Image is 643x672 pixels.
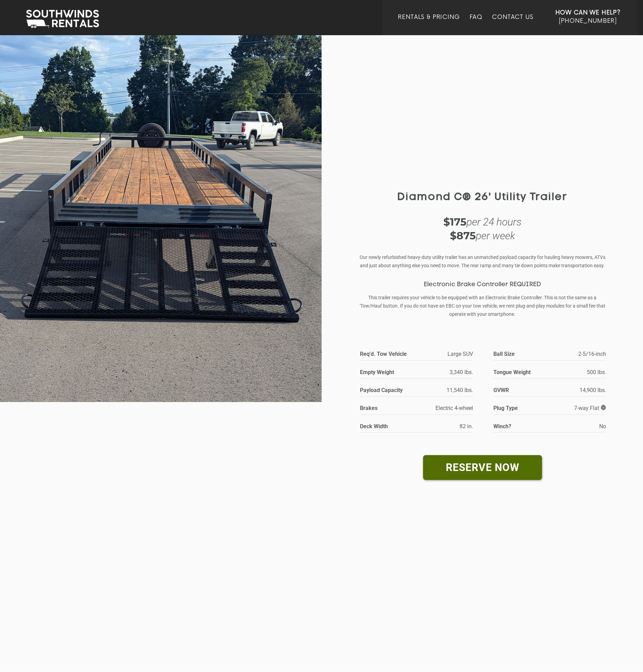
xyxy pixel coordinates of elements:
a: RESERVE NOW [423,455,542,480]
span: 7-way Flat [574,405,606,411]
p: Our newly refurbished heavy-duty utility trailer has an unmatched payload capacity for hauling he... [359,253,606,270]
a: Contact Us [492,14,533,35]
strong: How Can We Help? [555,9,621,16]
strong: Tongue Weight [493,368,546,377]
strong: Ball Size [493,349,558,359]
h1: Diamond C® 26' Utility Trailer [359,192,606,203]
strong: GVWR [493,385,546,395]
span: [PHONE_NUMBER] [559,18,617,24]
img: Southwinds Rentals Logo [22,8,102,30]
span: Large SUV [448,351,473,357]
strong: Deck Width [360,422,413,431]
strong: Brakes [360,403,413,413]
span: 14,900 lbs. [580,387,606,393]
span: 2-5/16-inch [578,351,606,357]
p: This trailer requires your vehicle to be equipped with an Electronic Brake Controller. This is no... [359,293,606,318]
a: FAQ [470,14,483,35]
strong: $875 [450,229,476,242]
span: 3,340 lbs. [450,369,473,375]
strong: Empty Weight [360,368,413,377]
h3: Electronic Brake Controller REQUIRED [359,281,606,288]
a: Rentals & Pricing [398,14,460,35]
span: 500 lbs. [587,369,606,375]
strong: $175 [443,215,466,228]
span: 11,540 lbs. [446,387,473,393]
strong: Payload Capacity [360,385,413,395]
span: 82 in. [460,423,473,430]
a: How Can We Help? [PHONE_NUMBER] [555,9,621,30]
strong: Winch? [493,422,546,431]
div: per 24 hours per week [359,215,606,243]
strong: Req'd. Tow Vehicle [360,349,424,359]
strong: Plug Type [493,403,546,413]
span: Electric 4-wheel [435,405,473,411]
span: No [599,423,606,430]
